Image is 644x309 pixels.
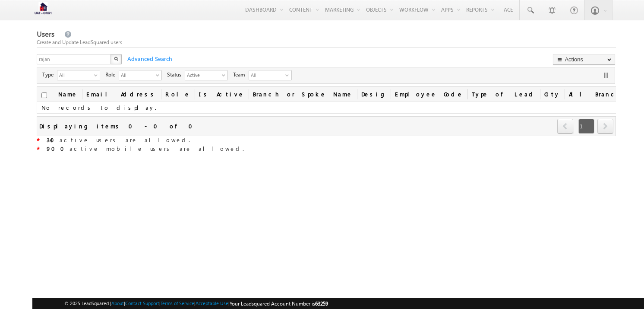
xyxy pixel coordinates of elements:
[222,73,229,77] span: select
[39,121,198,131] div: Displaying items 0 - 0 of 0
[391,87,467,102] a: Employee Code
[37,38,616,46] div: Create and Update LeadSquared users
[565,87,638,102] a: All Branches
[32,2,54,17] img: Custom Logo
[64,299,328,308] span: © 2025 LeadSquared | | | | |
[114,57,118,61] img: Search
[597,120,613,134] a: next
[123,55,175,63] span: Advanced Search
[125,300,159,306] a: Contact Support
[233,71,249,79] span: Team
[82,87,161,102] a: Email Address
[47,136,60,143] strong: 340
[37,54,112,64] input: Search Users
[161,87,195,102] a: Role
[94,73,101,77] span: select
[249,87,357,102] a: Branch or Spoke Name
[195,87,249,102] a: Is Active
[357,87,391,102] a: Desig
[553,54,615,65] button: Actions
[105,71,119,79] span: Role
[557,119,573,134] span: prev
[47,145,244,152] span: active mobile users are allowed.
[167,71,185,79] span: Status
[578,119,594,134] span: 1
[57,70,93,79] span: All
[156,73,163,77] span: select
[161,300,194,306] a: Terms of Service
[111,300,124,306] a: About
[47,136,190,143] span: active users are allowed.
[42,71,57,79] span: Type
[196,300,228,306] a: Acceptable Use
[315,300,328,307] span: 63259
[54,87,82,102] a: Name
[249,70,284,80] span: All
[119,70,155,79] span: All
[47,145,69,152] strong: 900
[467,87,540,102] a: Type of Lead
[230,300,328,307] span: Your Leadsquared Account Number is
[185,70,221,79] span: Active
[597,119,613,134] span: next
[540,87,565,102] a: City
[557,120,574,134] a: prev
[37,29,54,39] span: Users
